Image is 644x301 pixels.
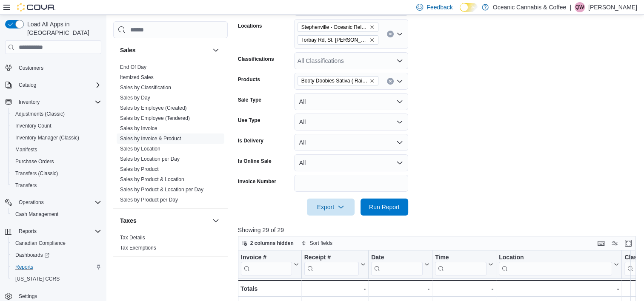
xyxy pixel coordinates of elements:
[19,228,37,235] span: Reports
[12,262,37,272] a: Reports
[12,262,101,272] span: Reports
[387,31,394,37] button: Clear input
[9,179,105,191] button: Transfers
[12,121,101,131] span: Inventory Count
[499,254,619,275] button: Location
[19,99,40,105] span: Inventory
[120,176,184,182] a: Sales by Product & Location
[113,233,228,256] div: Taxes
[12,156,57,167] a: Purchase Orders
[15,97,101,107] span: Inventory
[426,3,452,11] span: Feedback
[241,254,299,275] button: Invoice #
[238,137,263,144] label: Is Delivery
[120,84,171,91] span: Sales by Classification
[9,237,105,249] button: Canadian Compliance
[15,146,37,153] span: Manifests
[301,23,368,31] span: Stephenville - Oceanic Releaf
[250,240,294,247] span: 2 columns hidden
[2,196,105,208] button: Operations
[298,35,378,45] span: Torbay Rd, St. John's - Oceanic Releaf
[24,20,101,37] span: Load All Apps in [GEOGRAPHIC_DATA]
[15,264,33,270] span: Reports
[610,238,620,248] button: Display options
[369,203,400,211] span: Run Report
[15,275,60,282] span: [US_STATE] CCRS
[294,134,408,151] button: All
[120,166,159,172] a: Sales by Product
[396,57,403,64] button: Open list of options
[2,225,105,237] button: Reports
[240,284,299,294] div: Totals
[623,238,633,248] button: Enter fullscreen
[238,76,260,83] label: Products
[211,216,221,226] button: Taxes
[387,78,394,85] button: Clear input
[120,216,209,225] button: Taxes
[9,249,105,261] a: Dashboards
[9,132,105,144] button: Inventory Manager (Classic)
[17,3,55,11] img: Cova
[15,252,49,258] span: Dashboards
[120,245,156,251] a: Tax Exemptions
[238,23,262,29] label: Locations
[12,238,69,248] a: Canadian Compliance
[120,187,203,193] a: Sales by Product & Location per Day
[435,254,487,262] div: Time
[301,77,368,85] span: Booty Doobies Sativa ( Rainbow Twist ) Pre-roll - 10 x 0.5g
[12,121,55,131] a: Inventory Count
[304,254,366,275] button: Receipt #
[499,254,612,262] div: Location
[238,226,640,234] p: Showing 29 of 29
[15,197,47,207] button: Operations
[435,254,493,275] button: Time
[15,80,101,90] span: Catalog
[12,145,40,155] a: Manifests
[9,144,105,156] button: Manifests
[238,238,297,248] button: 2 columns hidden
[238,56,274,62] label: Classifications
[310,240,332,247] span: Sort fields
[499,254,612,275] div: Location
[12,209,101,219] span: Cash Management
[9,120,105,132] button: Inventory Count
[15,111,65,117] span: Adjustments (Classic)
[120,136,181,142] a: Sales by Invoice & Product
[120,115,190,121] a: Sales by Employee (Tendered)
[120,95,150,101] a: Sales by Day
[120,105,187,111] a: Sales by Employee (Created)
[15,182,37,189] span: Transfers
[298,76,378,85] span: Booty Doobies Sativa ( Rainbow Twist ) Pre-roll - 10 x 0.5g
[120,74,154,81] span: Itemized Sales
[396,31,403,37] button: Open list of options
[12,156,101,167] span: Purchase Orders
[15,226,101,236] span: Reports
[588,2,637,12] p: [PERSON_NAME]
[294,114,408,131] button: All
[15,134,79,141] span: Inventory Manager (Classic)
[19,65,43,71] span: Customers
[570,2,571,12] p: |
[12,168,61,179] a: Transfers (Classic)
[120,216,137,225] h3: Taxes
[113,62,228,208] div: Sales
[15,63,47,73] a: Customers
[307,199,355,216] button: Export
[120,156,180,162] span: Sales by Location per Day
[15,80,40,90] button: Catalog
[12,133,101,143] span: Inventory Manager (Classic)
[120,197,178,203] a: Sales by Product per Day
[15,62,101,73] span: Customers
[120,186,203,193] span: Sales by Product & Location per Day
[120,46,136,54] h3: Sales
[575,2,584,12] span: QW
[120,125,157,132] span: Sales by Invoice
[369,37,375,43] button: Remove Torbay Rd, St. John's - Oceanic Releaf from selection in this group
[241,254,292,275] div: Invoice #
[120,244,156,251] span: Tax Exemptions
[298,23,378,32] span: Stephenville - Oceanic Releaf
[361,199,408,216] button: Run Report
